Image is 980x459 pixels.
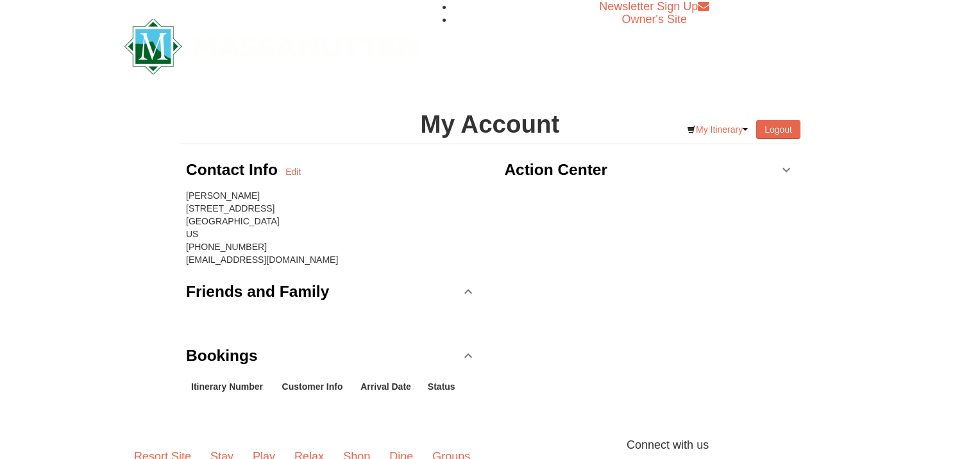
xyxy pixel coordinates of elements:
[186,272,476,311] a: Friends and Family
[355,375,423,398] th: Arrival Date
[186,189,476,266] div: [PERSON_NAME] [STREET_ADDRESS] [GEOGRAPHIC_DATA] US [PHONE_NUMBER] [EMAIL_ADDRESS][DOMAIN_NAME]
[124,29,418,60] a: Massanutten Resort
[423,375,464,398] th: Status
[756,120,800,139] button: Logout
[186,337,476,375] a: Bookings
[277,375,356,398] th: Customer Info
[186,343,258,369] h3: Bookings
[622,13,687,26] a: Owner's Site
[504,151,794,189] a: Action Center
[285,165,301,178] a: Edit
[186,157,285,183] h3: Contact Info
[124,19,418,74] img: Massanutten Resort Logo
[186,279,329,305] h3: Friends and Family
[124,437,856,454] p: Connect with us
[679,120,756,139] a: My Itinerary
[180,112,800,137] h1: My Account
[504,157,607,183] h3: Action Center
[186,375,277,398] th: Itinerary Number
